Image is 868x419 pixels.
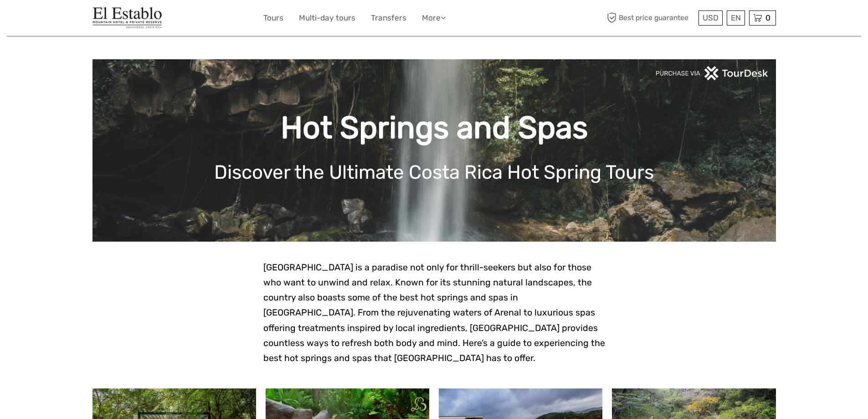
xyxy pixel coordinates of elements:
[299,11,355,25] a: Multi-day tours
[263,262,605,363] span: [GEOGRAPHIC_DATA] is a paradise not only for thrill-seekers but also for those who want to unwind...
[655,66,769,80] img: PurchaseViaTourDeskwhite.png
[371,11,406,25] a: Transfers
[605,10,696,26] span: Best price guarantee
[764,13,772,22] span: 0
[703,13,719,22] span: USD
[422,11,446,25] a: More
[106,109,762,146] h1: Hot Springs and Spas
[92,7,163,29] img: El Establo Mountain Hotel
[727,10,745,26] div: EN
[106,161,762,184] h1: Discover the Ultimate Costa Rica Hot Spring Tours
[263,11,283,25] a: Tours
